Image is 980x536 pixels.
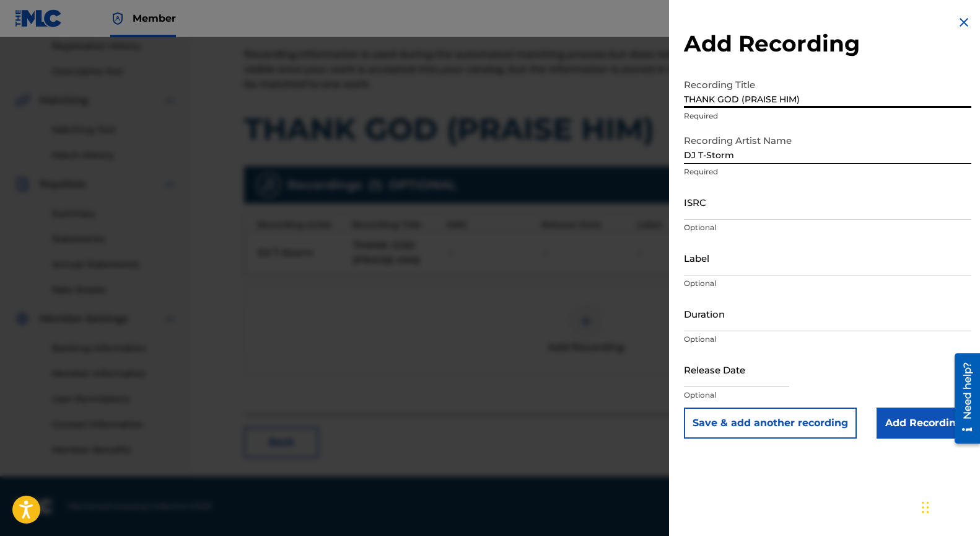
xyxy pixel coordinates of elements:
[15,9,63,27] img: MLC Logo
[684,278,971,289] p: Optional
[945,349,980,449] iframe: Resource Center
[684,222,971,233] p: Optional
[877,408,971,439] input: Add Recording
[684,334,971,345] p: Optional
[922,489,929,526] div: Drag
[684,166,971,177] p: Required
[918,476,980,536] iframe: Chat Widget
[110,11,125,26] img: Top Rightsholder
[684,408,857,439] button: Save & add another recording
[684,390,971,401] p: Optional
[684,110,971,122] p: Required
[133,11,176,25] span: Member
[684,30,971,58] h2: Add Recording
